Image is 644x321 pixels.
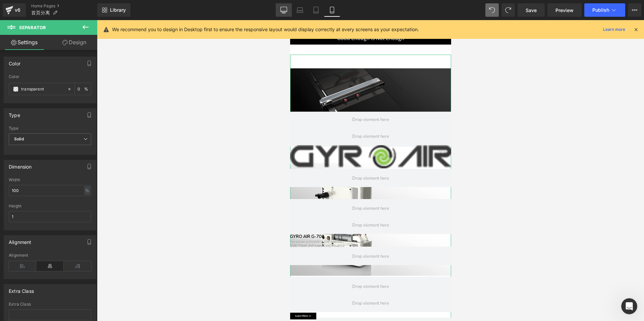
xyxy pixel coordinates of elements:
[592,7,609,13] span: Publish
[9,204,91,208] div: Height
[19,25,46,30] span: Separator
[9,253,91,258] div: Alignment
[31,3,97,9] a: Home Pages
[9,57,20,66] div: Color
[21,85,64,93] input: Color
[112,26,419,33] p: We recommend you to design in Desktop first to ensure the responsive layout would display correct...
[75,83,91,95] div: %
[9,74,91,79] div: Color
[526,7,537,14] span: Save
[9,211,91,222] input: auto
[50,35,99,50] a: Design
[292,3,308,17] a: Laptop
[485,3,499,17] button: Undo
[3,3,26,17] a: v6
[501,3,515,17] button: Redo
[308,3,324,17] a: Tablet
[5,294,21,298] span: Learn More >>
[9,185,91,196] input: auto
[628,3,641,17] button: More
[276,3,292,17] a: Desktop
[9,302,91,307] div: Extra Class
[9,236,32,245] div: Alignment
[9,178,91,182] div: Width
[14,136,24,141] b: Solid
[13,6,22,14] div: v6
[600,25,628,34] a: Learn more
[31,10,50,15] span: 首页分离
[47,2,114,21] img: Harvey Woodworking
[584,3,625,17] button: Publish
[110,7,126,13] span: Library
[84,186,90,195] div: %
[555,7,574,14] span: Preview
[9,284,34,294] div: Extra Class
[621,298,637,314] iframe: Intercom live chat
[324,3,340,17] a: Mobile
[9,109,20,118] div: Type
[547,3,582,17] a: Preview
[97,3,130,17] a: New Library
[9,160,32,170] div: Dimension
[9,126,91,131] div: Type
